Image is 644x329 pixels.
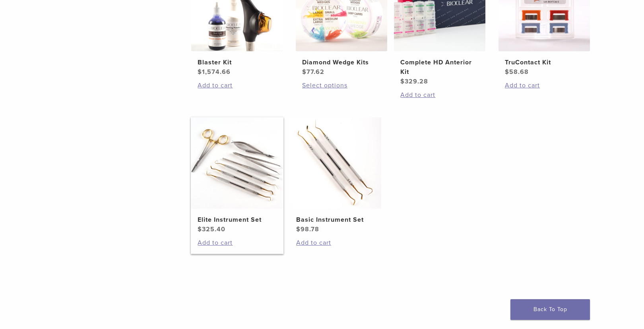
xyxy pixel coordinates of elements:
h2: Diamond Wedge Kits [302,58,381,67]
bdi: 325.40 [198,225,225,233]
img: Elite Instrument Set [191,117,283,209]
bdi: 1,574.66 [198,68,231,76]
bdi: 77.62 [302,68,324,76]
span: $ [400,77,405,85]
span: $ [198,225,202,233]
a: Add to cart: “Blaster Kit” [198,81,276,90]
span: $ [302,68,306,76]
img: Basic Instrument Set [290,117,381,209]
a: Add to cart: “Complete HD Anterior Kit” [400,90,479,100]
h2: Blaster Kit [198,58,276,67]
a: Back To Top [510,299,590,320]
a: Add to cart: “TruContact Kit” [505,81,584,90]
a: Elite Instrument SetElite Instrument Set $325.40 [191,117,283,234]
span: $ [505,68,509,76]
a: Add to cart: “Elite Instrument Set” [198,238,276,248]
bdi: 58.68 [505,68,529,76]
span: $ [296,225,301,233]
bdi: 98.78 [296,225,319,233]
h2: Complete HD Anterior Kit [400,58,479,77]
bdi: 329.28 [400,77,428,85]
span: $ [198,68,202,76]
h2: TruContact Kit [505,58,584,67]
h2: Elite Instrument Set [198,215,276,224]
a: Basic Instrument SetBasic Instrument Set $98.78 [289,117,382,234]
h2: Basic Instrument Set [296,215,375,224]
a: Select options for “Diamond Wedge Kits” [302,81,381,90]
a: Add to cart: “Basic Instrument Set” [296,238,375,248]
